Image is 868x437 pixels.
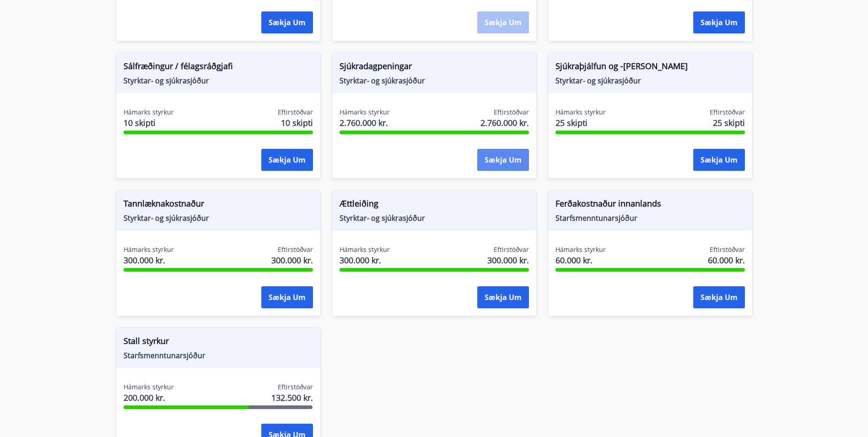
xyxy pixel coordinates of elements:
[124,392,174,404] span: 200.000 kr.
[555,117,606,129] span: 25 skipti
[340,254,390,266] span: 300.000 kr.
[124,335,313,350] span: Stall styrkur
[693,149,745,171] button: Sækja um
[124,60,313,76] span: Sálfræðingur / félagsráðgjafi
[340,213,529,223] span: Styrktar- og sjúkrasjóður
[124,382,174,392] span: Hámarks styrkur
[124,213,313,223] span: Styrktar- og sjúkrasjóður
[555,76,745,86] span: Styrktar- og sjúkrasjóður
[555,213,745,223] span: Starfsmenntunarsjóður
[480,117,529,129] span: 2.760.000 kr.
[555,197,745,213] span: Ferðakostnaður innanlands
[555,254,606,266] span: 60.000 kr.
[271,254,313,266] span: 300.000 kr.
[281,117,313,129] span: 10 skipti
[124,117,174,129] span: 10 skipti
[477,286,529,308] button: Sækja um
[340,76,529,86] span: Styrktar- og sjúkrasjóður
[477,149,529,171] button: Sækja um
[340,60,529,76] span: Sjúkradagpeningar
[555,60,745,76] span: Sjúkraþjálfun og -[PERSON_NAME]
[124,108,174,117] span: Hámarks styrkur
[261,11,313,33] button: Sækja um
[261,149,313,171] button: Sækja um
[124,245,174,254] span: Hámarks styrkur
[710,245,745,254] span: Eftirstöðvar
[713,117,745,129] span: 25 skipti
[710,108,745,117] span: Eftirstöðvar
[124,350,313,361] span: Starfsmenntunarsjóður
[340,197,529,213] span: Ættleiðing
[278,245,313,254] span: Eftirstöðvar
[124,76,313,86] span: Styrktar- og sjúkrasjóður
[124,197,313,213] span: Tannlæknakostnaður
[555,245,606,254] span: Hámarks styrkur
[494,245,529,254] span: Eftirstöðvar
[693,11,745,33] button: Sækja um
[340,245,390,254] span: Hámarks styrkur
[124,254,174,266] span: 300.000 kr.
[494,108,529,117] span: Eftirstöðvar
[340,108,390,117] span: Hámarks styrkur
[708,254,745,266] span: 60.000 kr.
[693,286,745,308] button: Sækja um
[271,392,313,404] span: 132.500 kr.
[340,117,390,129] span: 2.760.000 kr.
[278,382,313,392] span: Eftirstöðvar
[555,108,606,117] span: Hámarks styrkur
[487,254,529,266] span: 300.000 kr.
[261,286,313,308] button: Sækja um
[278,108,313,117] span: Eftirstöðvar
